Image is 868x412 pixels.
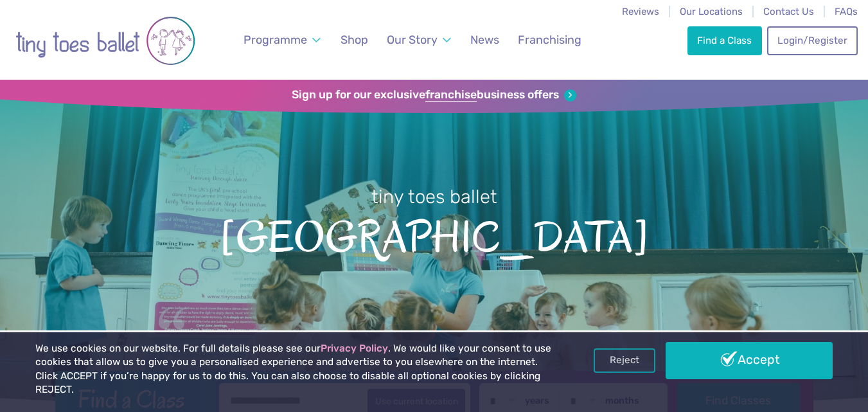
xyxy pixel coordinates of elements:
a: Our Story [381,26,457,55]
a: Login/Register [767,26,857,55]
a: Contact Us [763,6,814,17]
a: Our Locations [680,6,743,17]
strong: franchise [425,88,477,102]
a: Programme [238,26,326,55]
span: Programme [244,33,307,46]
a: Franchising [512,26,587,55]
span: Our Story [387,33,438,46]
span: Shop [341,33,368,46]
a: FAQs [835,6,858,17]
a: Reviews [622,6,659,17]
small: tiny toes ballet [371,186,497,208]
span: News [470,33,499,46]
img: tiny toes ballet [15,8,195,73]
span: [GEOGRAPHIC_DATA] [22,210,846,262]
a: Shop [335,26,374,55]
a: Reject [594,348,655,373]
span: Franchising [518,33,581,46]
a: Accept [666,342,833,379]
a: Privacy Policy [321,343,388,354]
p: We use cookies on our website. For full details please see our . We would like your consent to us... [35,342,554,397]
a: Sign up for our exclusivefranchisebusiness offers [292,88,576,102]
a: News [465,26,505,55]
a: Find a Class [687,26,762,55]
